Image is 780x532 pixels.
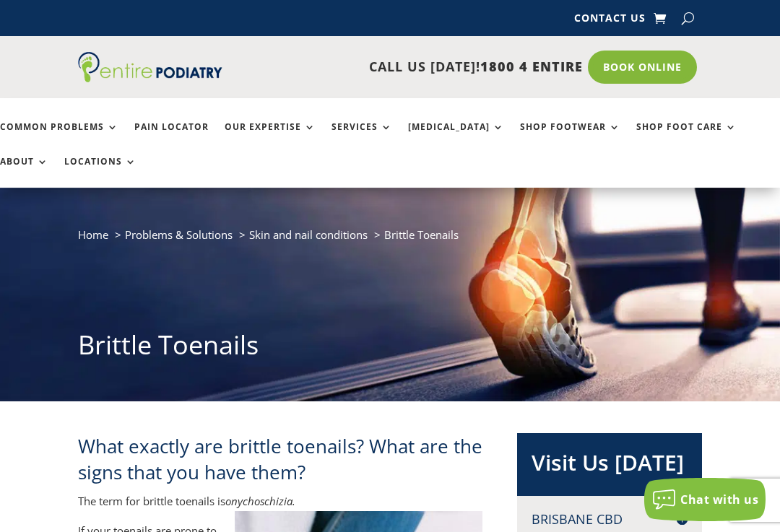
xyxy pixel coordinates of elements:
a: Book Online [588,51,697,84]
h4: Brisbane CBD [532,510,688,528]
a: Services [331,122,392,153]
h1: Brittle Toenails [78,327,702,370]
a: Contact Us [574,13,646,29]
h2: Visit Us [DATE] [532,448,688,485]
p: The term for brittle toenails is [78,492,482,522]
a: Locations [64,157,136,188]
img: logo (1) [78,52,222,82]
a: Shop Footwear [520,122,620,153]
span: Brittle Toenails [384,227,459,242]
span: 1800 4 ENTIRE [480,58,583,75]
nav: breadcrumb [78,225,702,255]
span: Chat with us [680,492,758,507]
button: Chat with us [644,478,766,521]
h2: What exactly are brittle toenails? What are the signs that you have them? [78,433,482,493]
a: Pain Locator [134,122,209,153]
a: Shop Foot Care [636,122,737,153]
a: Problems & Solutions [125,227,233,242]
i: onychoschizia. [225,494,295,508]
a: Entire Podiatry [78,71,222,85]
a: Our Expertise [225,122,316,153]
a: Home [78,227,108,242]
a: Skin and nail conditions [249,227,368,242]
p: CALL US [DATE]! [222,58,583,77]
a: [MEDICAL_DATA] [408,122,504,153]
